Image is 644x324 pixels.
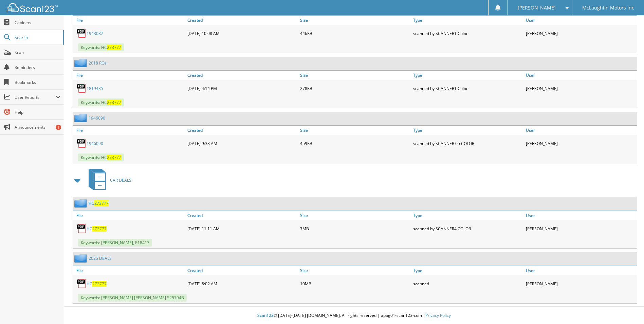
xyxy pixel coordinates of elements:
a: File [73,71,186,80]
a: 1946090 [87,141,103,146]
img: PDF.png [76,278,87,289]
div: scanned by SCANNER 05 COLOR [411,137,524,150]
a: Size [298,71,411,80]
img: folder2.png [74,254,89,263]
span: McLaughlin Motors Inc [582,6,634,10]
div: 459KB [298,137,411,150]
a: User [524,266,637,275]
a: HC273777 [89,200,109,206]
a: 1819435 [87,86,103,91]
img: PDF.png [76,138,87,148]
a: User [524,71,637,80]
span: Bookmarks [15,79,60,85]
span: Keywords: HC [78,43,124,51]
span: Scan123 [257,312,274,318]
iframe: Chat Widget [610,291,644,324]
a: Type [411,211,524,220]
img: scan123-logo-white.svg [7,3,58,12]
div: scanned [411,277,524,290]
a: Size [298,126,411,135]
img: PDF.png [76,28,87,38]
span: User Reports [15,94,56,100]
a: Type [411,16,524,25]
a: File [73,266,186,275]
div: [PERSON_NAME] [524,277,637,290]
a: File [73,126,186,135]
a: 1946090 [89,115,105,121]
div: [DATE] 10:08 AM [186,26,298,40]
span: 273777 [107,155,121,160]
img: PDF.png [76,83,87,93]
div: © [DATE]-[DATE] [DOMAIN_NAME]. All rights reserved | appg01-scan123-com | [64,307,644,324]
span: Cabinets [15,20,60,25]
span: 273777 [107,44,121,50]
a: Privacy Policy [425,312,451,318]
img: folder2.png [74,114,89,122]
a: Type [411,71,524,80]
span: Keywords: HC [78,154,124,161]
span: Search [15,35,59,40]
span: CAR DEALS [110,177,131,183]
a: Created [186,211,298,220]
img: folder2.png [74,59,89,67]
span: Help [15,109,60,115]
a: User [524,16,637,25]
a: HC273777 [87,281,107,287]
a: 2025 DEALS [89,255,112,261]
span: 273777 [92,281,107,287]
div: scanned by SCANNER4 COLOR [411,222,524,235]
div: [PERSON_NAME] [524,222,637,235]
a: User [524,126,637,135]
div: [DATE] 8:02 AM [186,277,298,290]
div: [PERSON_NAME] [524,26,637,40]
div: 278KB [298,82,411,95]
div: 7MB [298,222,411,235]
img: PDF.png [76,223,87,234]
span: 273777 [107,100,121,105]
span: Keywords: [PERSON_NAME], P18417 [78,239,152,247]
span: Keywords: HC [78,98,124,106]
a: Type [411,266,524,275]
a: Created [186,16,298,25]
a: 2018 ROs [89,60,107,66]
div: [PERSON_NAME] [524,137,637,150]
div: [DATE] 4:14 PM [186,82,298,95]
a: Created [186,266,298,275]
div: scanned by SCANNER1 Color [411,82,524,95]
a: CAR DEALS [85,167,131,194]
img: folder2.png [74,199,89,208]
div: scanned by SCANNER1 Color [411,26,524,40]
a: HC273777 [87,226,107,232]
div: 1 [56,125,61,130]
a: Size [298,16,411,25]
a: Created [186,71,298,80]
div: 446KB [298,26,411,40]
a: File [73,211,186,220]
span: Reminders [15,65,60,70]
span: Announcements [15,124,60,130]
a: File [73,16,186,25]
span: Scan [15,50,60,55]
div: 10MB [298,277,411,290]
a: Type [411,126,524,135]
a: Created [186,126,298,135]
a: Size [298,211,411,220]
a: User [524,211,637,220]
div: [DATE] 9:38 AM [186,137,298,150]
a: Size [298,266,411,275]
span: Keywords: [PERSON_NAME] [PERSON_NAME] S25794B [78,294,187,302]
div: [DATE] 11:11 AM [186,222,298,235]
span: 273777 [92,226,107,232]
span: 273777 [94,200,109,206]
span: [PERSON_NAME] [518,6,556,10]
a: 1943087 [87,31,103,36]
div: [PERSON_NAME] [524,82,637,95]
